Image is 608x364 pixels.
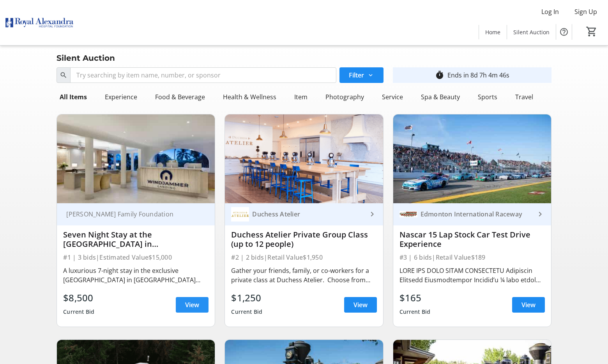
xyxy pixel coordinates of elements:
[220,89,279,105] div: Health & Wellness
[393,203,551,225] a: Edmonton International RacewayEdmonton International Raceway
[512,89,536,105] div: Travel
[393,114,551,203] img: Nascar 15 Lap Stock Car Test Drive Experience
[63,230,209,249] div: Seven Night Stay at the [GEOGRAPHIC_DATA] in [GEOGRAPHIC_DATA][PERSON_NAME] + $5K Travel Voucher
[249,210,367,218] div: Duchess Atelier
[344,297,377,313] a: View
[535,5,565,18] button: Log In
[291,89,311,105] div: Item
[399,291,431,305] div: $165
[418,89,463,105] div: Spa & Beauty
[521,300,536,309] span: View
[399,305,431,319] div: Current Bid
[52,52,120,64] div: Silent Auction
[399,205,417,223] img: Edmonton International Raceway
[63,291,94,305] div: $8,500
[485,28,500,36] span: Home
[57,114,215,203] img: Seven Night Stay at the Windjammer Landing Resort in St. Lucia + $5K Travel Voucher
[231,205,249,223] img: Duchess Atelier
[70,67,336,83] input: Try searching by item name, number, or sponsor
[368,209,377,219] mat-icon: keyboard_arrow_right
[5,3,74,42] img: Royal Alexandra Hospital Foundation's Logo
[435,70,444,80] mat-icon: timer_outline
[63,266,209,285] div: A luxurious 7-night stay in the exclusive [GEOGRAPHIC_DATA] in [GEOGRAPHIC_DATA][PERSON_NAME]. Vi...
[176,297,209,313] a: View
[479,25,507,39] a: Home
[152,89,208,105] div: Food & Beverage
[536,209,545,219] mat-icon: keyboard_arrow_right
[399,252,545,263] div: #3 | 6 bids | Retail Value $189
[185,300,199,309] span: View
[225,114,383,203] img: Duchess Atelier Private Group Class (up to 12 people)
[102,89,140,105] div: Experience
[513,28,550,36] span: Silent Auction
[541,7,559,16] span: Log In
[556,24,572,40] button: Help
[379,89,406,105] div: Service
[322,89,367,105] div: Photography
[399,266,545,285] div: LORE IPS DOLO SITAM CONSECTETU Adipiscin Elitsedd Eiusmodtempor Incidid’u ¼ labo etdol magn aliqu...
[585,25,599,39] button: Cart
[507,25,556,39] a: Silent Auction
[63,252,209,263] div: #1 | 3 bids | Estimated Value $15,000
[475,89,500,105] div: Sports
[574,7,597,16] span: Sign Up
[447,70,509,80] div: Ends in 8d 7h 4m 46s
[63,210,199,218] div: [PERSON_NAME] Family Foundation
[512,297,545,313] a: View
[353,300,368,309] span: View
[225,203,383,225] a: Duchess AtelierDuchess Atelier
[399,230,545,249] div: Nascar 15 Lap Stock Car Test Drive Experience
[349,70,364,80] span: Filter
[231,291,262,305] div: $1,250
[63,305,94,319] div: Current Bid
[231,230,376,249] div: Duchess Atelier Private Group Class (up to 12 people)
[231,252,376,263] div: #2 | 2 bids | Retail Value $1,950
[57,89,90,105] div: All Items
[339,67,384,83] button: Filter
[231,266,376,285] div: Gather your friends, family, or co-workers for a private class at Duchess Atelier. Choose from an...
[231,305,262,319] div: Current Bid
[568,5,603,18] button: Sign Up
[417,210,536,218] div: Edmonton International Raceway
